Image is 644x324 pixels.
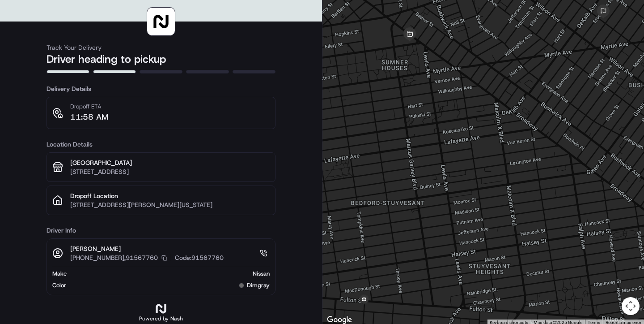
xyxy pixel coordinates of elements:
p: Code: 91567760 [175,253,224,262]
span: Color [52,281,66,289]
button: Map camera controls [622,297,640,315]
p: [PERSON_NAME] [70,244,224,253]
span: Nissan [253,270,270,278]
h3: Delivery Details [47,84,275,93]
p: [STREET_ADDRESS] [70,167,270,176]
h3: Track Your Delivery [47,43,275,52]
span: Nash [170,315,183,322]
p: [GEOGRAPHIC_DATA] [70,158,270,167]
h3: Location Details [47,140,275,149]
span: dimgray [247,281,270,289]
h3: Driver Info [47,226,275,235]
p: [STREET_ADDRESS][PERSON_NAME][US_STATE] [70,200,270,209]
p: Dropoff Location [70,191,270,200]
p: Dropoff ETA [70,103,108,111]
p: 11:58 AM [70,111,108,123]
p: [PHONE_NUMBER],91567760 [70,253,158,262]
h2: Powered by [139,315,183,322]
span: Make [52,270,67,278]
h2: Driver heading to pickup [47,52,275,66]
